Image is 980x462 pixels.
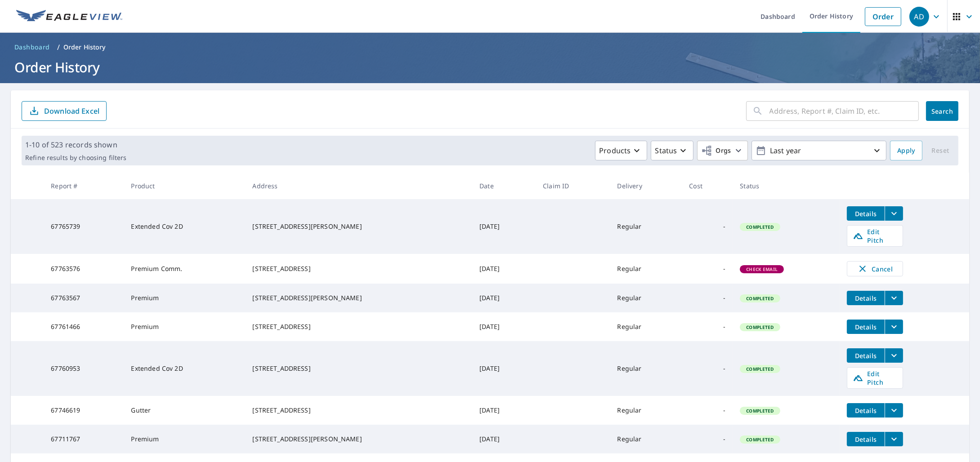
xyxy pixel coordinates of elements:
[853,227,897,244] span: Edit Pitch
[733,173,840,199] th: Status
[682,425,733,453] td: -
[599,145,631,156] p: Products
[752,141,886,160] button: Last year
[252,322,465,331] div: [STREET_ADDRESS]
[11,40,54,54] a: Dashboard
[472,396,536,425] td: [DATE]
[847,320,885,334] button: detailsBtn-67761466
[610,396,682,425] td: Regular
[682,173,733,199] th: Cost
[252,435,465,444] div: [STREET_ADDRESS][PERSON_NAME]
[25,154,126,162] p: Refine results by choosing filters
[25,139,126,150] p: 1-10 of 523 records shown
[252,364,465,373] div: [STREET_ADDRESS]
[124,199,246,254] td: Extended Cov 2D
[610,341,682,396] td: Regular
[22,101,107,121] button: Download Excel
[885,348,903,363] button: filesDropdownBtn-67760953
[847,367,903,389] a: Edit Pitch
[682,312,733,341] td: -
[610,284,682,312] td: Regular
[926,101,958,121] button: Search
[44,284,124,312] td: 67763567
[852,294,879,302] span: Details
[655,145,677,156] p: Status
[741,224,779,230] span: Completed
[701,145,731,156] span: Orgs
[741,324,779,330] span: Completed
[124,425,246,453] td: Premium
[472,312,536,341] td: [DATE]
[57,42,60,53] li: /
[44,106,99,116] p: Download Excel
[44,396,124,425] td: 67746619
[885,403,903,418] button: filesDropdownBtn-67746619
[770,98,919,124] input: Address, Report #, Claim ID, etc.
[124,312,246,341] td: Premium
[890,141,922,160] button: Apply
[252,293,465,302] div: [STREET_ADDRESS][PERSON_NAME]
[124,341,246,396] td: Extended Cov 2D
[124,284,246,312] td: Premium
[651,141,694,160] button: Status
[852,209,879,218] span: Details
[682,341,733,396] td: -
[853,369,897,386] span: Edit Pitch
[847,261,903,276] button: Cancel
[847,348,885,363] button: detailsBtn-67760953
[252,222,465,231] div: [STREET_ADDRESS][PERSON_NAME]
[44,425,124,453] td: 67711767
[610,312,682,341] td: Regular
[44,341,124,396] td: 67760953
[16,10,122,23] img: EV Logo
[610,254,682,284] td: Regular
[852,435,879,444] span: Details
[847,403,885,418] button: detailsBtn-67746619
[536,173,610,199] th: Claim ID
[11,58,969,76] h1: Order History
[856,263,894,274] span: Cancel
[44,254,124,284] td: 67763576
[682,396,733,425] td: -
[610,425,682,453] td: Regular
[741,266,783,272] span: Check Email
[682,284,733,312] td: -
[472,254,536,284] td: [DATE]
[245,173,472,199] th: Address
[124,396,246,425] td: Gutter
[14,43,50,52] span: Dashboard
[472,425,536,453] td: [DATE]
[124,254,246,284] td: Premium Comm.
[682,254,733,284] td: -
[933,107,951,115] span: Search
[11,40,969,54] nav: breadcrumb
[63,43,106,52] p: Order History
[741,408,779,414] span: Completed
[847,291,885,305] button: detailsBtn-67763567
[741,436,779,443] span: Completed
[697,141,748,160] button: Orgs
[44,173,124,199] th: Report #
[610,173,682,199] th: Delivery
[885,206,903,221] button: filesDropdownBtn-67765739
[472,341,536,396] td: [DATE]
[741,295,779,302] span: Completed
[766,143,872,159] p: Last year
[252,264,465,273] div: [STREET_ADDRESS]
[252,406,465,415] div: [STREET_ADDRESS]
[897,145,915,156] span: Apply
[847,432,885,446] button: detailsBtn-67711767
[847,206,885,221] button: detailsBtn-67765739
[472,173,536,199] th: Date
[852,406,879,415] span: Details
[595,141,647,160] button: Products
[682,199,733,254] td: -
[610,199,682,254] td: Regular
[847,225,903,247] a: Edit Pitch
[885,291,903,305] button: filesDropdownBtn-67763567
[472,284,536,312] td: [DATE]
[741,366,779,372] span: Completed
[852,323,879,331] span: Details
[909,7,929,27] div: AD
[44,312,124,341] td: 67761466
